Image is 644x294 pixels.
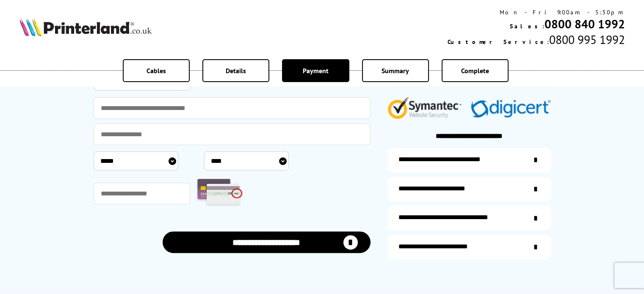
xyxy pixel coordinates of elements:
[461,66,489,75] span: Complete
[447,8,625,16] div: Mon - Fri 9:00am - 5:30pm
[387,177,551,201] a: items-arrive
[226,66,246,75] span: Details
[19,18,152,36] img: Printerland Logo
[509,22,544,30] span: Sales:
[381,66,409,75] span: Summary
[146,66,166,75] span: Cables
[387,206,551,230] a: additional-cables
[447,38,549,46] span: Customer Service:
[387,148,551,172] a: additional-ink
[303,66,329,75] span: Payment
[387,235,551,259] a: secure-website
[544,16,625,32] a: 0800 840 1992
[549,32,625,47] span: 0800 995 1992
